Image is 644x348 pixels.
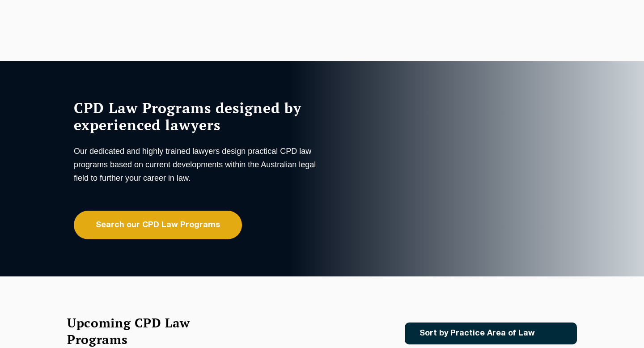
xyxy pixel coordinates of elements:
[405,323,577,344] a: Sort by Practice Area of Law
[74,144,320,185] p: Our dedicated and highly trained lawyers design practical CPD law programs based on current devel...
[74,99,320,133] h1: CPD Law Programs designed by experienced lawyers
[549,330,559,337] img: Icon
[74,211,242,239] a: Search our CPD Law Programs
[67,314,212,348] h2: Upcoming CPD Law Programs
